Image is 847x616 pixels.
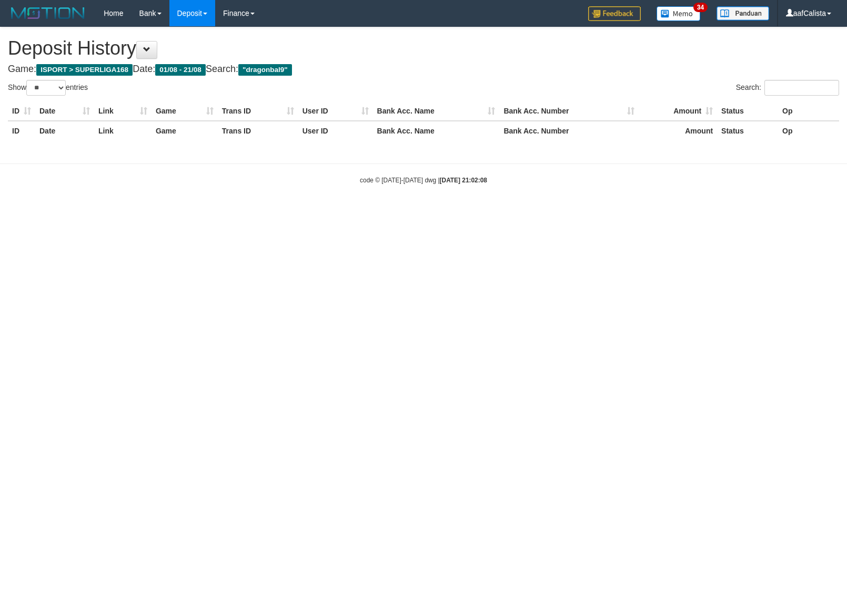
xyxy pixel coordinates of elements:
[360,177,487,184] small: code © [DATE]-[DATE] dwg |
[588,6,641,21] img: Feedback.jpg
[26,80,66,96] select: Showentries
[8,101,35,121] th: ID
[35,121,94,140] th: Date
[373,121,500,140] th: Bank Acc. Name
[657,6,701,21] img: Button%20Memo.svg
[440,177,487,184] strong: [DATE] 21:02:08
[152,121,218,140] th: Game
[152,101,218,121] th: Game
[717,121,778,140] th: Status
[8,38,839,59] h1: Deposit History
[736,80,839,96] label: Search:
[94,121,152,140] th: Link
[298,121,373,140] th: User ID
[764,80,839,96] input: Search:
[218,121,298,140] th: Trans ID
[499,121,639,140] th: Bank Acc. Number
[717,6,769,20] img: panduan.png
[639,121,717,140] th: Amount
[36,64,133,76] span: ISPORT > SUPERLIGA168
[639,101,717,121] th: Amount
[778,101,839,121] th: Op
[499,101,639,121] th: Bank Acc. Number
[238,64,292,76] span: "dragonbal9"
[35,101,94,121] th: Date
[8,5,88,21] img: MOTION_logo.png
[8,80,88,96] label: Show entries
[8,64,839,75] h4: Game: Date: Search:
[778,121,839,140] th: Op
[218,101,298,121] th: Trans ID
[693,3,708,12] span: 34
[155,64,206,76] span: 01/08 - 21/08
[717,101,778,121] th: Status
[8,121,35,140] th: ID
[373,101,500,121] th: Bank Acc. Name
[94,101,152,121] th: Link
[298,101,373,121] th: User ID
